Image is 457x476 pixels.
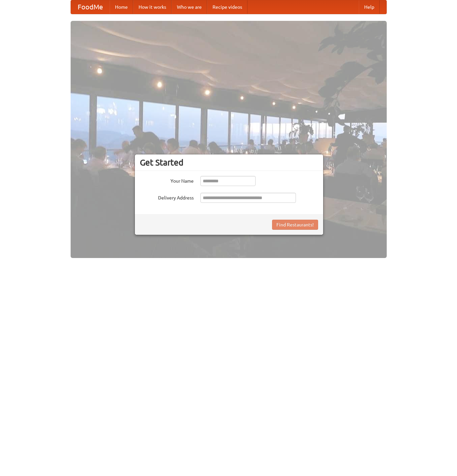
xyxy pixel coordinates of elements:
[207,0,247,14] a: Recipe videos
[140,176,194,184] label: Your Name
[140,157,318,168] h3: Get Started
[140,193,194,201] label: Delivery Address
[133,0,172,14] a: How it works
[110,0,133,14] a: Home
[272,220,318,230] button: Find Restaurants!
[172,0,207,14] a: Who we are
[71,0,110,14] a: FoodMe
[359,0,380,14] a: Help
